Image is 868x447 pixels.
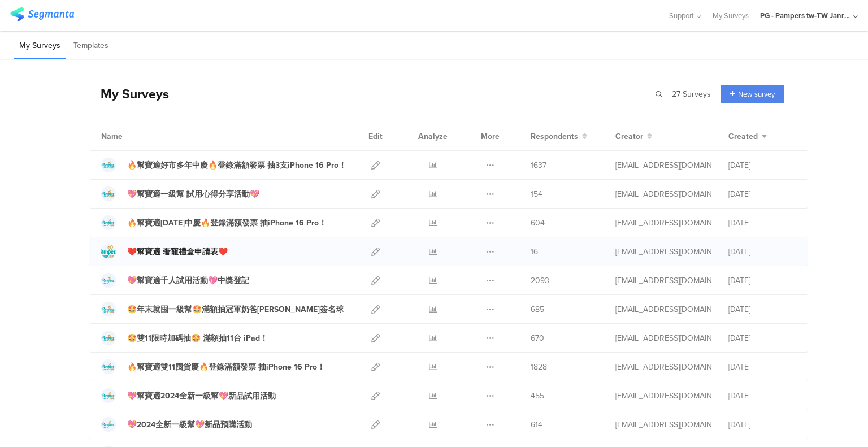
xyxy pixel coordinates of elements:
[101,215,327,230] a: 🔥幫寶適[DATE]中慶🔥登錄滿額發票 抽iPhone 16 Pro！
[416,122,450,150] div: Analyze
[531,159,546,171] span: 1637
[478,122,502,150] div: More
[101,331,268,345] a: 🤩雙11限時加碼抽🤩 滿額抽11台 iPad！
[615,419,711,431] div: hsiao.c.1@pg.com
[615,390,711,402] div: hsiao.c.1@pg.com
[89,84,169,103] div: My Surveys
[127,332,268,344] div: 🤩雙11限時加碼抽🤩 滿額抽11台 iPad！
[531,131,578,142] span: Respondents
[531,275,549,287] span: 2093
[101,131,169,142] div: Name
[531,131,587,142] button: Respondents
[101,244,228,259] a: ❤️幫寶適 奢寵禮盒申請表❤️
[669,10,694,21] span: Support
[615,159,711,171] div: hsiao.c.1@pg.com
[127,419,252,431] div: 💖2024全新一級幫💖新品預購活動
[672,88,711,100] span: 27 Surveys
[615,246,711,258] div: hsiao.c.1@pg.com
[101,302,344,316] a: 🤩年末就囤一級幫🤩滿額抽冠軍奶爸[PERSON_NAME]簽名球
[531,390,544,402] span: 455
[615,332,711,344] div: hsiao.c.1@pg.com
[615,131,652,142] button: Creator
[363,122,388,150] div: Edit
[101,186,259,201] a: 💖幫寶適一級幫 試用心得分享活動💖
[127,390,276,402] div: 💖幫寶適2024全新一級幫💖新品試用活動
[127,217,327,229] div: 🔥幫寶適618年中慶🔥登錄滿額發票 抽iPhone 16 Pro！
[531,419,542,431] span: 614
[615,361,711,373] div: hsiao.c.1@pg.com
[728,131,767,142] button: Created
[531,217,545,229] span: 604
[728,303,796,315] div: [DATE]
[728,332,796,344] div: [DATE]
[101,388,276,403] a: 💖幫寶適2024全新一級幫💖新品試用活動
[728,419,796,431] div: [DATE]
[531,361,547,373] span: 1828
[127,361,325,373] div: 🔥幫寶適雙11囤貨慶🔥登錄滿額發票 抽iPhone 16 Pro！
[615,188,711,200] div: hsiao.c.1@pg.com
[531,332,544,344] span: 670
[615,303,711,315] div: hsiao.c.1@pg.com
[615,217,711,229] div: hsiao.c.1@pg.com
[728,275,796,287] div: [DATE]
[760,10,850,21] div: PG - Pampers tw-TW Janrain
[531,303,544,315] span: 685
[531,246,538,258] span: 16
[728,159,796,171] div: [DATE]
[68,33,114,59] li: Templates
[615,131,643,142] span: Creator
[665,88,670,100] span: |
[728,217,796,229] div: [DATE]
[728,390,796,402] div: [DATE]
[728,246,796,258] div: [DATE]
[101,273,249,288] a: 💖幫寶適千人試用活動💖中獎登記
[127,246,228,258] div: ❤️幫寶適 奢寵禮盒申請表❤️
[127,159,346,171] div: 🔥幫寶適好市多年中慶🔥登錄滿額發票 抽3支iPhone 16 Pro！
[728,361,796,373] div: [DATE]
[127,188,259,200] div: 💖幫寶適一級幫 試用心得分享活動💖
[101,417,252,432] a: 💖2024全新一級幫💖新品預購活動
[728,131,758,142] span: Created
[127,303,344,315] div: 🤩年末就囤一級幫🤩滿額抽冠軍奶爸陳傑憲簽名球
[728,188,796,200] div: [DATE]
[14,33,66,59] li: My Surveys
[127,275,249,287] div: 💖幫寶適千人試用活動💖中獎登記
[101,359,325,374] a: 🔥幫寶適雙11囤貨慶🔥登錄滿額發票 抽iPhone 16 Pro！
[738,89,775,99] span: New survey
[615,275,711,287] div: hsiao.c.1@pg.com
[10,7,74,21] img: segmanta logo
[531,188,542,200] span: 154
[101,158,346,172] a: 🔥幫寶適好市多年中慶🔥登錄滿額發票 抽3支iPhone 16 Pro！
